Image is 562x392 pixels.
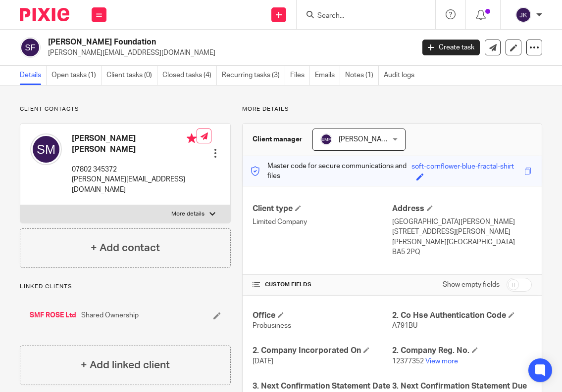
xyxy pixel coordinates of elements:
div: soft-cornflower-blue-fractal-shirt [411,162,514,173]
a: Create task [422,40,480,55]
a: Open tasks (1) [51,66,102,85]
p: [PERSON_NAME][EMAIL_ADDRESS][DOMAIN_NAME] [72,174,197,195]
h4: + Add contact [91,240,160,256]
p: Client contacts [20,105,231,113]
span: [PERSON_NAME] - PB [339,136,408,143]
h4: Office [253,310,392,321]
a: View more [425,358,458,365]
a: Client tasks (0) [106,66,157,85]
h4: + Add linked client [81,357,170,373]
a: Details [20,66,47,85]
h3: Client manager [253,134,303,144]
a: SMF ROSE Ltd [30,310,76,320]
p: [PERSON_NAME][EMAIL_ADDRESS][DOMAIN_NAME] [48,48,408,58]
img: svg%3E [30,133,62,165]
p: [GEOGRAPHIC_DATA][PERSON_NAME][STREET_ADDRESS][PERSON_NAME][PERSON_NAME][GEOGRAPHIC_DATA] [392,217,532,247]
h4: 2. Company Reg. No. [392,346,532,356]
p: Limited Company [253,217,392,227]
h4: 2. Co Hse Authentication Code [392,310,532,321]
a: Closed tasks (4) [162,66,217,85]
img: svg%3E [20,37,41,58]
h4: Address [392,204,532,214]
h4: [PERSON_NAME] [PERSON_NAME] [72,133,197,155]
span: Probusiness [253,322,291,329]
label: Show empty fields [443,280,500,290]
i: Primary [187,133,197,143]
a: Files [290,66,310,85]
a: Recurring tasks (3) [222,66,285,85]
span: [DATE] [253,358,273,365]
p: More details [171,210,204,218]
h4: CUSTOM FIELDS [253,281,392,289]
p: Master code for secure communications and files [250,161,411,181]
h2: [PERSON_NAME] Foundation [48,37,336,47]
a: Notes (1) [345,66,379,85]
img: Pixie [20,8,69,21]
a: Audit logs [384,66,419,85]
p: 07802 345372 [72,165,197,174]
img: svg%3E [320,133,332,145]
span: 12377352 [392,358,424,365]
p: BA5 2PQ [392,247,532,257]
h4: 2. Company Incorporated On [253,346,392,356]
img: svg%3E [515,7,531,23]
p: Linked clients [20,283,231,291]
span: Shared Ownership [81,310,139,320]
h4: Client type [253,204,392,214]
input: Search [316,12,406,21]
span: A791BU [392,322,417,329]
p: More details [242,105,542,113]
a: Emails [315,66,340,85]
